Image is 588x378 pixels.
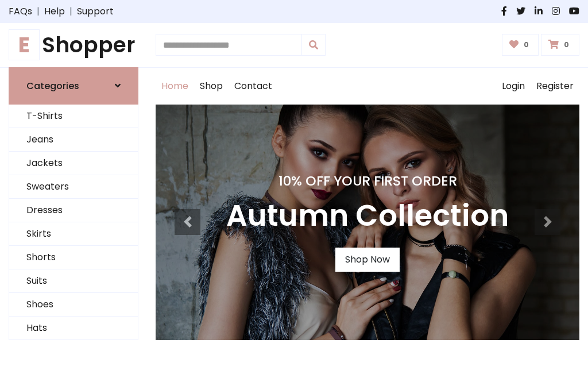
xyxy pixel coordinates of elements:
h3: Autumn Collection [226,198,509,234]
a: Register [531,68,579,105]
a: Dresses [9,199,138,222]
span: E [9,29,40,60]
a: T-Shirts [9,105,138,128]
h4: 10% Off Your First Order [226,173,509,189]
a: Categories [9,67,138,105]
a: FAQs [9,5,32,18]
a: Jeans [9,128,138,152]
a: Skirts [9,222,138,246]
a: Jackets [9,152,138,175]
a: 0 [502,34,539,56]
a: Support [77,5,114,18]
a: Home [156,68,194,105]
a: EShopper [9,32,138,58]
a: Shop Now [335,248,400,272]
span: | [65,5,77,18]
a: Suits [9,269,138,293]
span: 0 [561,40,572,50]
a: Help [44,5,65,18]
a: Hats [9,317,138,340]
a: Login [496,68,531,105]
a: Contact [229,68,278,105]
h6: Categories [26,80,79,91]
a: 0 [541,34,579,56]
a: Shoes [9,293,138,317]
a: Sweaters [9,175,138,199]
span: 0 [521,40,532,50]
a: Shop [194,68,229,105]
h1: Shopper [9,32,138,58]
a: Shorts [9,246,138,269]
span: | [32,5,44,18]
